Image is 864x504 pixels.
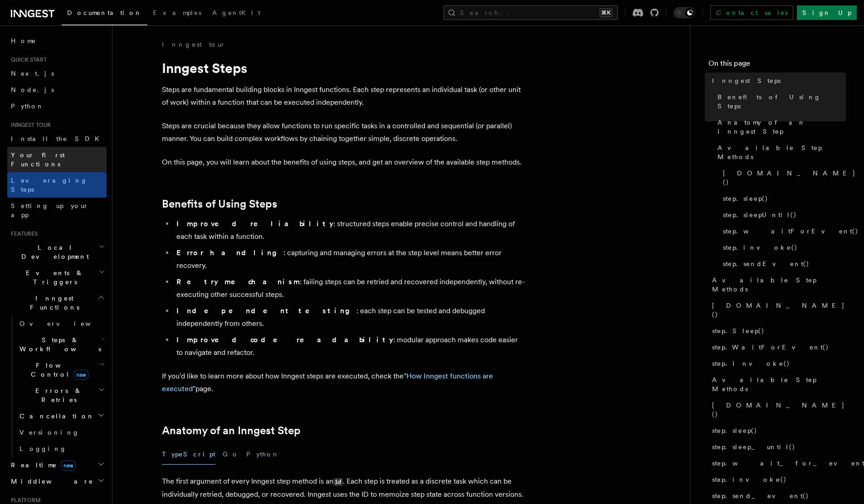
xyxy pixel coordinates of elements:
[11,177,88,193] span: Leveraging Steps
[7,294,98,312] span: Inngest Functions
[11,135,105,142] span: Install the SDK
[61,460,76,470] span: new
[7,98,107,114] a: Python
[718,143,846,161] span: Available Step Methods
[174,305,525,330] li: : each step can be tested and debugged independently from others.
[67,9,142,16] span: Documentation
[718,118,846,136] span: Anatomy of an Inngest Step
[723,259,810,268] span: step.sendEvent()
[7,198,107,223] a: Setting up your app
[600,8,612,17] kbd: ⌘K
[712,326,765,335] span: step.Sleep()
[11,102,44,110] span: Python
[708,355,846,372] a: step.Invoke()
[7,33,107,49] a: Home
[16,408,107,424] button: Cancellation
[16,361,100,379] span: Flow Control
[153,9,201,16] span: Examples
[7,172,107,198] a: Leveraging Steps
[11,86,54,93] span: Node.js
[708,339,846,355] a: step.WaitForEvent()
[723,169,856,187] span: [DOMAIN_NAME]()
[333,478,343,486] code: id
[712,491,809,500] span: step.send_event()
[176,248,283,257] strong: Error handling
[20,429,79,436] span: Versioning
[708,297,846,323] a: [DOMAIN_NAME]()
[7,243,99,261] span: Local Development
[16,332,107,357] button: Steps & Workflows
[708,439,846,455] a: step.sleep_until()
[16,315,107,332] a: Overview
[11,36,36,45] span: Home
[444,5,618,20] button: Search...⌘K
[712,343,829,352] span: step.WaitForEvent()
[16,441,107,457] a: Logging
[723,210,797,219] span: step.sleepUntil()
[7,268,99,286] span: Events & Triggers
[797,5,857,20] a: Sign Up
[708,272,846,297] a: Available Step Methods
[7,65,107,82] a: Next.js
[708,455,846,471] a: step.wait_for_event()
[174,218,525,243] li: : structured steps enable precise control and handling of each task within a function.
[174,276,525,301] li: : failing steps can be retried and recovered independently, without re-executing other successful...
[174,247,525,272] li: : capturing and managing errors at the step level means better error recovery.
[11,202,89,218] span: Setting up your app
[176,219,333,228] strong: Improved reliability
[16,424,107,441] a: Versioning
[16,412,94,421] span: Cancellation
[719,256,846,272] a: step.sendEvent()
[674,7,695,18] button: Toggle dark mode
[714,114,846,140] a: Anatomy of an Inngest Step
[7,239,107,265] button: Local Development
[7,290,107,315] button: Inngest Functions
[710,5,793,20] a: Contact sales
[246,444,279,465] button: Python
[7,56,47,63] span: Quick start
[162,120,525,145] p: Steps are crucial because they allow functions to run specific tasks in a controlled and sequenti...
[20,320,113,327] span: Overview
[207,3,266,24] a: AgentKit
[712,475,787,484] span: step.invoke()
[719,190,846,207] a: step.sleep()
[723,227,859,236] span: step.waitForEvent()
[16,357,107,383] button: Flow Controlnew
[714,89,846,114] a: Benefits of Using Steps
[7,497,41,504] span: Platform
[16,383,107,408] button: Errors & Retries
[708,323,846,339] a: step.Sleep()
[712,375,846,393] span: Available Step Methods
[712,276,846,294] span: Available Step Methods
[7,477,93,486] span: Middleware
[714,140,846,165] a: Available Step Methods
[176,335,393,344] strong: Improved code readability
[7,315,107,457] div: Inngest Functions
[7,473,107,489] button: Middleware
[162,198,277,210] a: Benefits of Using Steps
[162,83,525,109] p: Steps are fundamental building blocks in Inngest functions. Each step represents an individual ta...
[7,230,38,237] span: Features
[162,40,225,49] a: Inngest tour
[147,3,207,24] a: Examples
[719,165,846,190] a: [DOMAIN_NAME]()
[162,424,301,437] a: Anatomy of an Inngest Step
[712,401,846,419] span: [DOMAIN_NAME]()
[708,73,846,89] a: Inngest Steps
[712,426,757,435] span: step.sleep()
[223,444,239,465] button: Go
[73,370,88,380] span: new
[708,422,846,439] a: step.sleep()
[20,445,67,452] span: Logging
[11,70,54,77] span: Next.js
[7,121,51,129] span: Inngest tour
[7,457,107,473] button: Realtimenew
[712,442,796,451] span: step.sleep_until()
[719,223,846,239] a: step.waitForEvent()
[723,194,768,203] span: step.sleep()
[719,239,846,256] a: step.invoke()
[7,82,107,98] a: Node.js
[16,335,101,354] span: Steps & Workflows
[708,488,846,504] a: step.send_event()
[723,243,798,252] span: step.invoke()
